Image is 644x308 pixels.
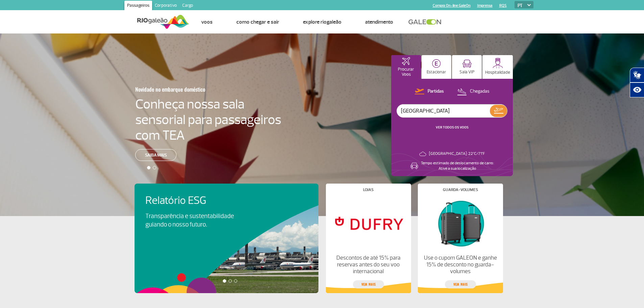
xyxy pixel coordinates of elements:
[135,96,281,143] h4: Conheça nossa sala sensorial para passageiros com TEA
[145,212,241,229] p: Transparência e sustentabilidade guiando o nosso futuro.
[135,82,248,96] h3: Novidade no embarque doméstico
[429,151,485,157] p: [GEOGRAPHIC_DATA]: 22°C/71°F
[436,125,469,129] a: VER TODOS OS VOOS
[365,19,393,25] a: Atendimento
[363,188,374,192] h4: Lojas
[422,55,451,79] button: Estacionar
[630,68,644,82] button: Abrir tradutor de língua de sinais.
[135,149,176,161] a: Saiba mais
[493,58,503,68] img: hospitality.svg
[402,57,410,65] img: airplaneHomeActive.svg
[452,55,482,79] button: Sala VIP
[434,125,471,130] button: VER TODOS OS VOOS
[432,59,441,68] img: carParkingHome.svg
[236,19,279,25] a: Como chegar e sair
[477,3,493,8] a: Imprensa
[482,55,513,79] button: Hospitalidade
[421,161,494,171] p: Tempo estimado de deslocamento de carro: Ative a sua localização
[331,255,405,275] p: Descontos de até 15% para reservas antes do seu voo internacional
[470,88,490,95] p: Chegadas
[427,70,446,75] p: Estacionar
[152,1,180,11] a: Corporativo
[353,280,384,288] a: veja mais
[180,1,196,11] a: Cargo
[303,19,341,25] a: Explore RIOgaleão
[145,194,308,229] a: Relatório ESGTransparência e sustentabilidade guiando o nosso futuro.
[455,87,492,96] button: Chegadas
[485,70,510,75] p: Hospitalidade
[201,19,213,25] a: Voos
[462,60,472,68] img: vipRoom.svg
[145,194,253,207] h4: Relatório ESG
[443,188,478,192] h4: Guarda-volumes
[395,67,418,77] p: Procurar Voos
[630,82,644,97] button: Abrir recursos assistivos.
[433,3,471,8] a: Compra On-line GaleOn
[445,280,476,288] a: veja mais
[423,255,497,275] p: Use o cupom GALEON e ganhe 15% de desconto no guarda-volumes
[331,197,405,249] img: Lojas
[124,1,152,11] a: Passageiros
[391,55,421,79] button: Procurar Voos
[423,197,497,249] img: Guarda-volumes
[428,88,444,95] p: Partidas
[413,87,446,96] button: Partidas
[499,3,507,8] a: RQS
[397,104,490,117] input: Voo, cidade ou cia aérea
[630,68,644,97] div: Plugin de acessibilidade da Hand Talk.
[459,70,475,75] p: Sala VIP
